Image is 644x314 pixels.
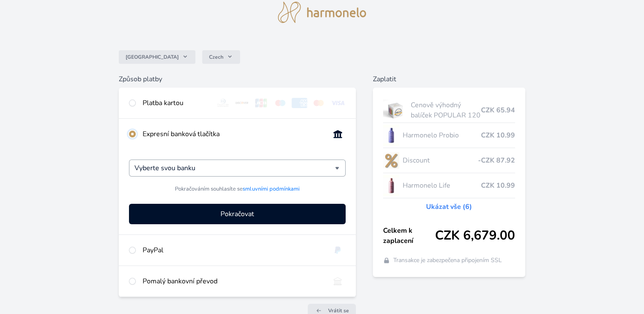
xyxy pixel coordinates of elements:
[383,226,435,246] span: Celkem k zaplacení
[330,98,346,108] img: visa.svg
[143,98,209,108] div: Platba kartou
[215,98,231,108] img: diners.svg
[393,256,502,265] span: Transakce je zabezpečena připojením SSL
[330,129,346,139] img: onlineBanking_CZ.svg
[311,98,326,108] img: mc.svg
[383,175,399,196] img: CLEAN_LIFE_se_stinem_x-lo.jpg
[126,54,179,60] span: [GEOGRAPHIC_DATA]
[383,100,407,121] img: popular.jpg
[373,74,525,84] h6: Zaplatit
[143,129,323,139] div: Expresní banková tlačítka
[403,130,481,140] span: Harmonelo Probio
[243,185,299,193] a: smluvními podmínkami
[481,180,515,191] span: CZK 10.99
[292,98,307,108] img: amex.svg
[383,150,399,171] img: discount-lo.png
[383,125,399,146] img: CLEAN_PROBIO_se_stinem_x-lo.jpg
[234,98,250,108] img: discover.svg
[426,202,472,212] a: Ukázat vše (6)
[119,74,356,84] h6: Způsob platby
[119,50,195,64] button: [GEOGRAPHIC_DATA]
[330,245,346,255] img: paypal.svg
[481,130,515,140] span: CZK 10.99
[253,98,269,108] img: jcb.svg
[478,155,515,166] span: -CZK 87.92
[143,245,323,255] div: PayPal
[202,50,240,64] button: Czech
[129,204,346,224] button: Pokračovat
[135,163,335,173] input: Hledat...
[330,276,346,286] img: bankTransfer_IBAN.svg
[278,2,366,23] img: logo.svg
[220,209,254,219] span: Pokračovat
[129,160,346,177] div: Vyberte svou banku
[481,105,515,115] span: CZK 65.94
[328,307,349,314] span: Vrátit se
[403,180,481,191] span: Harmonelo Life
[175,185,299,193] span: Pokračováním souhlasíte se
[272,98,288,108] img: maestro.svg
[411,100,481,120] span: Cenově výhodný balíček POPULAR 120
[143,276,323,286] div: Pomalý bankovní převod
[209,54,223,60] span: Czech
[435,228,515,243] span: CZK 6,679.00
[403,155,478,166] span: Discount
